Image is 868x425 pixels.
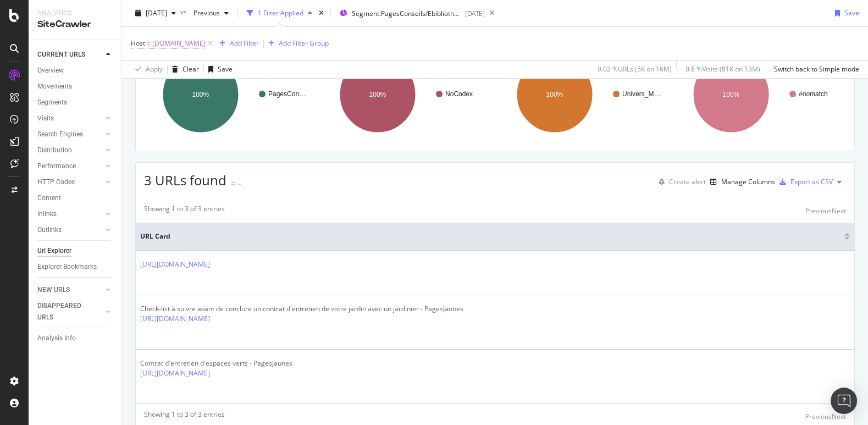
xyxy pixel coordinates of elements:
button: Switch back to Simple mode [770,60,859,78]
svg: A chart. [144,47,316,142]
button: Export as CSV [775,173,833,191]
button: Clear [168,60,199,78]
span: vs [180,7,189,16]
a: Url Explorer [37,245,114,257]
div: Check-list à suivre avant de conclure un contrat d'entretien de votre jardin avec un jardinier - ... [140,304,463,314]
div: Apply [146,64,163,74]
div: Next [832,206,846,216]
div: [DATE] [465,9,485,18]
button: Next [832,410,846,423]
text: 100% [369,91,386,98]
text: #nomatch [799,90,828,98]
div: 0.02 % URLs ( 5K on 16M ) [598,64,672,74]
div: CURRENT URLS [37,49,85,60]
div: Outlinks [37,224,62,236]
div: Visits [37,113,54,124]
div: Add Filter Group [279,38,329,48]
div: HTTP Codes [37,176,75,188]
a: [URL][DOMAIN_NAME] [140,368,210,378]
div: Previous [805,412,832,421]
div: Overview [37,65,64,76]
button: Save [831,4,859,22]
div: times [317,8,326,19]
span: Previous [189,8,220,18]
button: Manage Columns [706,175,775,189]
text: PagesCon… [268,90,306,98]
text: Univers_M… [622,90,660,98]
button: Save [204,60,233,78]
a: Inlinks [37,208,103,220]
text: 100% [723,91,740,98]
div: Segments [37,97,67,108]
a: Overview [37,65,114,76]
div: Distribution [37,145,72,156]
a: Search Engines [37,129,103,140]
a: Segments [37,97,114,108]
a: NEW URLS [37,284,103,296]
div: Create alert [669,177,706,186]
svg: A chart. [321,47,493,142]
div: Explorer Bookmarks [37,261,97,273]
svg: A chart. [498,47,670,142]
div: Movements [37,81,72,92]
button: Add Filter [215,37,259,50]
div: - [237,174,242,193]
text: NoCodex [445,90,473,98]
div: DISAPPEARED URLS [37,300,93,323]
button: Previous [805,204,832,217]
div: Showing 1 to 3 of 3 entries [144,410,225,423]
div: Analysis Info [37,333,76,344]
div: Showing 1 to 3 of 3 entries [144,204,225,217]
button: Apply [131,60,163,78]
a: DISAPPEARED URLS [37,300,103,323]
span: Segment: PagesConseils/Ebibliotheque/Voir [352,9,462,18]
a: CURRENT URLS [37,49,103,60]
div: Analytics [37,9,113,18]
a: Visits [37,113,103,124]
text: 100% [546,91,563,98]
span: 2025 Aug. 22nd [146,8,167,18]
a: Movements [37,81,114,92]
div: 1 Filter Applied [258,8,303,18]
button: Previous [805,410,832,423]
div: Switch back to Simple mode [774,64,859,74]
div: Add Filter [230,38,259,48]
div: Export as CSV [790,177,833,186]
span: = [147,38,151,48]
button: Previous [189,4,233,22]
div: 0.6 % Visits ( 81K on 13M ) [685,64,760,74]
div: Inlinks [37,208,57,220]
div: Search Engines [37,129,83,140]
button: Create alert [654,173,706,191]
div: Manage Columns [721,177,775,186]
div: Open Intercom Messenger [831,388,857,414]
span: Host [131,38,145,48]
div: NEW URLS [37,284,70,296]
div: Url Explorer [37,245,71,257]
a: HTTP Codes [37,176,103,188]
button: Next [832,204,846,217]
div: Save [218,64,233,74]
a: [URL][DOMAIN_NAME] [140,260,210,269]
a: Outlinks [37,224,103,236]
button: 1 Filter Applied [242,4,317,22]
a: Analysis Info [37,333,114,344]
div: SiteCrawler [37,18,113,31]
a: [URL][DOMAIN_NAME] [140,314,210,323]
div: Performance [37,161,76,172]
span: 3 URLs found [144,171,226,189]
svg: A chart. [675,47,846,142]
span: [DOMAIN_NAME] [152,36,206,51]
a: Explorer Bookmarks [37,261,114,273]
a: Content [37,192,114,204]
button: Add Filter Group [264,37,329,50]
div: Contrat d'entretien d'espaces verts - PagesJaunes [140,358,292,368]
img: Equal [231,182,235,185]
button: Segment:PagesConseils/Ebibliotheque/Voir[DATE] [335,4,485,22]
div: Save [844,8,859,18]
div: Next [832,412,846,421]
